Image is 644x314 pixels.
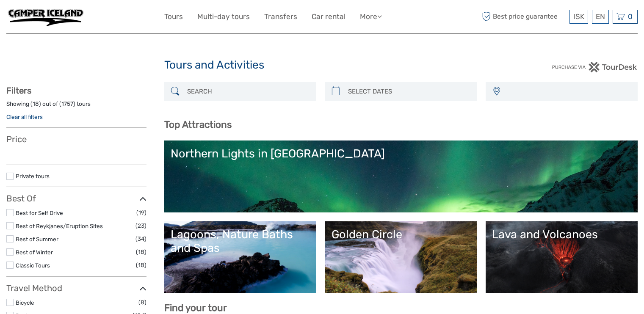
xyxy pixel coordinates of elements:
h3: Price [6,134,146,144]
a: Transfers [264,11,297,23]
input: SEARCH [184,84,312,99]
a: Northern Lights in [GEOGRAPHIC_DATA] [171,147,631,206]
a: Private tours [16,173,50,179]
a: Best of Reykjanes/Eruption Sites [16,223,103,229]
a: Golden Circle [332,228,471,287]
a: Best of Summer [16,236,58,242]
div: Showing ( ) out of ( ) tours [6,100,146,113]
a: Bicycle [16,299,34,306]
b: Top Attractions [164,119,232,130]
div: EN [592,10,609,24]
input: SELECT DATES [345,84,473,99]
strong: Filters [6,85,31,96]
div: Northern Lights in [GEOGRAPHIC_DATA] [171,147,631,160]
a: Lagoons, Nature Baths and Spas [171,228,310,287]
a: Best of Winter [16,249,53,256]
span: (18) [136,247,146,257]
span: (23) [135,221,146,231]
span: (8) [138,297,146,307]
img: PurchaseViaTourDesk.png [552,62,638,72]
span: ISK [573,12,584,21]
span: (19) [136,208,146,218]
h3: Travel Method [6,283,146,293]
span: (34) [135,234,146,244]
a: Best for Self Drive [16,209,63,216]
a: Car rental [312,11,345,23]
span: Best price guarantee [480,10,567,24]
label: 1757 [61,100,73,108]
b: Find your tour [164,302,227,314]
a: Classic Tours [16,262,50,269]
a: Multi-day tours [197,11,250,23]
div: Golden Circle [332,228,471,241]
a: Tours [164,11,183,23]
span: 0 [627,12,634,21]
img: 950-edd88d4a-9c27-4abe-acc9-91e1aead88ec_logo_small.jpg [6,6,85,27]
a: Lava and Volcanoes [492,228,631,287]
span: (18) [136,260,146,270]
h3: Best Of [6,193,146,204]
a: Clear all filters [6,113,43,120]
h1: Tours and Activities [164,58,480,72]
label: 18 [33,100,39,108]
a: More [360,11,382,23]
div: Lagoons, Nature Baths and Spas [171,228,310,255]
div: Lava and Volcanoes [492,228,631,241]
